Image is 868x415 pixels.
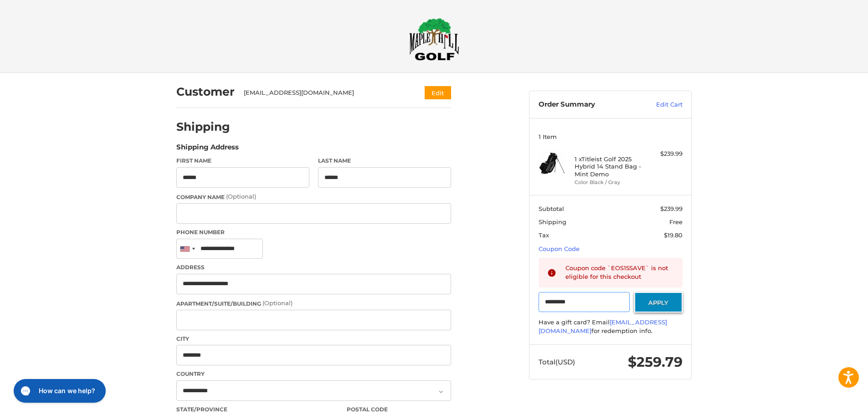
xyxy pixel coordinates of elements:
label: Country [176,370,451,378]
h4: 1 x Titleist Golf 2025 Hybrid 14 Stand Bag - Mint Demo [575,155,644,178]
h2: Shipping [176,120,230,134]
label: City [176,335,451,343]
h3: 1 Item [539,133,683,140]
small: (Optional) [226,193,256,200]
label: Last Name [318,157,451,165]
span: Subtotal [539,205,564,212]
a: Edit Cart [637,100,683,109]
div: Coupon code `EOS15SAVE` is not eligible for this checkout [565,264,674,282]
div: [EMAIL_ADDRESS][DOMAIN_NAME] [244,88,407,97]
label: Apartment/Suite/Building [176,299,451,308]
button: Edit [425,86,451,99]
label: Postal Code [347,405,452,414]
label: Address [176,263,451,272]
div: United States: +1 [177,239,198,259]
span: Free [669,218,683,225]
span: Shipping [539,218,566,225]
button: Apply [634,292,683,313]
small: (Optional) [262,299,293,307]
label: State/Province [176,405,338,414]
iframe: Gorgias live chat messenger [9,376,108,406]
span: Tax [539,231,549,239]
span: $239.99 [660,205,683,212]
span: $259.79 [628,354,683,370]
h3: Order Summary [539,100,637,109]
h2: Customer [176,85,235,99]
label: Company Name [176,192,451,201]
img: Maple Hill Golf [409,18,459,61]
label: First Name [176,157,309,165]
div: $239.99 [647,149,683,159]
span: $19.80 [664,231,683,239]
label: Phone Number [176,228,451,236]
legend: Shipping Address [176,142,239,157]
a: Coupon Code [539,245,580,252]
input: Gift Certificate or Coupon Code [539,292,630,313]
li: Color Black / Gray [575,179,644,186]
div: Have a gift card? Email for redemption info. [539,318,683,336]
span: Total (USD) [539,358,575,366]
